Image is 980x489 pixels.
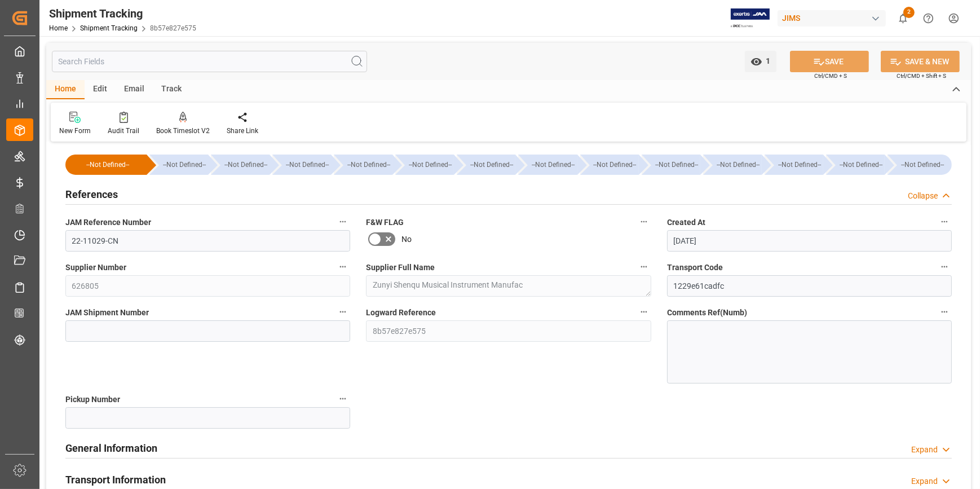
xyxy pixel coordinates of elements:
[814,72,847,80] span: Ctrl/CMD + S
[65,394,120,406] span: Pickup Number
[211,155,270,175] div: --Not Defined--
[366,307,436,319] span: Logward Reference
[227,126,258,136] div: Share Link
[336,214,350,229] button: JAM Reference Number
[745,51,776,72] button: open menu
[937,214,952,229] button: Created At
[366,262,435,274] span: Supplier Full Name
[161,155,208,175] div: --Not Defined--
[890,6,916,31] button: show 2 new notifications
[765,155,823,175] div: --Not Defined--
[903,7,915,18] span: 2
[345,155,392,175] div: --Not Defined--
[153,80,190,99] div: Track
[149,155,208,175] div: --Not Defined--
[888,155,952,175] div: --Not Defined--
[65,472,166,487] h2: Transport Information
[591,155,639,175] div: --Not Defined--
[778,10,886,27] div: JIMS
[703,155,762,175] div: --Not Defined--
[59,126,91,136] div: New Form
[457,155,515,175] div: --Not Defined--
[937,305,952,319] button: Comments Ref(Numb)
[653,155,700,175] div: --Not Defined--
[529,155,577,175] div: --Not Defined--
[778,7,890,29] button: JIMS
[667,230,952,252] input: DD-MM-YYYY
[937,259,952,274] button: Transport Code
[156,126,210,136] div: Book Timeslot V2
[731,8,770,28] img: Exertis%20JAM%20-%20Email%20Logo.jpg_1722504956.jpg
[336,391,350,406] button: Pickup Number
[790,51,869,72] button: SAVE
[714,155,762,175] div: --Not Defined--
[837,155,885,175] div: --Not Defined--
[272,155,331,175] div: --Not Defined--
[911,475,938,487] div: Expand
[65,187,118,202] h2: References
[637,305,651,319] button: Logward Reference
[580,155,639,175] div: --Not Defined--
[916,6,941,31] button: Help Center
[899,155,946,175] div: --Not Defined--
[667,307,747,319] span: Comments Ref(Numb)
[911,444,938,456] div: Expand
[881,51,960,72] button: SAVE & NEW
[667,217,705,228] span: Created At
[908,190,938,202] div: Collapse
[80,24,138,32] a: Shipment Tracking
[407,155,454,175] div: --Not Defined--
[762,56,771,65] span: 1
[65,307,149,319] span: JAM Shipment Number
[637,214,651,229] button: F&W FLAG
[776,155,823,175] div: --Not Defined--
[46,80,85,99] div: Home
[49,5,196,22] div: Shipment Tracking
[284,155,331,175] div: --Not Defined--
[826,155,885,175] div: --Not Defined--
[336,259,350,274] button: Supplier Number
[116,80,153,99] div: Email
[395,155,454,175] div: --Not Defined--
[65,440,157,456] h2: General Information
[65,262,126,274] span: Supplier Number
[642,155,700,175] div: --Not Defined--
[65,217,151,228] span: JAM Reference Number
[366,217,404,228] span: F&W FLAG
[85,80,116,99] div: Edit
[468,155,515,175] div: --Not Defined--
[897,72,946,80] span: Ctrl/CMD + Shift + S
[637,259,651,274] button: Supplier Full Name
[49,24,68,32] a: Home
[52,51,367,72] input: Search Fields
[667,262,723,274] span: Transport Code
[336,305,350,319] button: JAM Shipment Number
[222,155,270,175] div: --Not Defined--
[518,155,577,175] div: --Not Defined--
[401,234,412,245] span: No
[366,275,651,297] textarea: Zunyi Shenqu Musical Instrument Manufac
[108,126,139,136] div: Audit Trail
[65,155,147,175] div: --Not Defined--
[77,155,139,175] div: --Not Defined--
[334,155,392,175] div: --Not Defined--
